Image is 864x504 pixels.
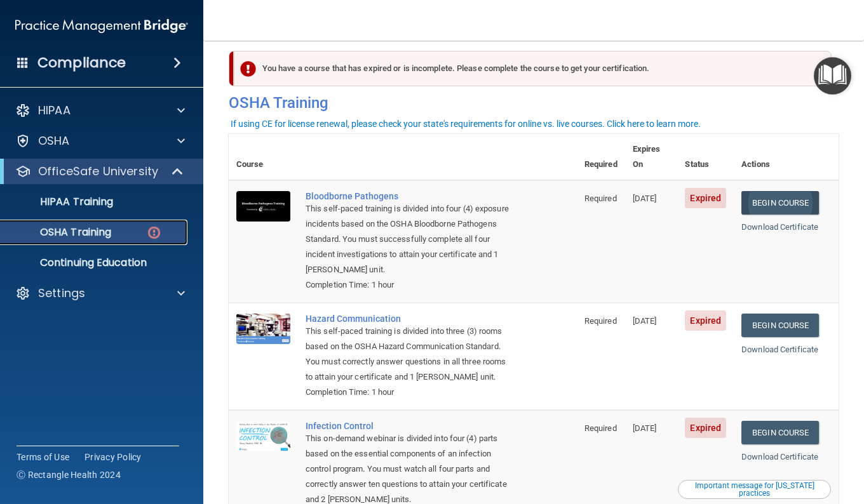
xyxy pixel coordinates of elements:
[229,134,298,180] th: Course
[306,385,513,400] div: Completion Time: 1 hour
[15,133,185,149] a: OSHA
[625,134,678,180] th: Expires On
[8,196,113,208] p: HIPAA Training
[8,226,111,239] p: OSHA Training
[741,222,818,232] a: Download Certificate
[17,468,121,481] span: Ⓒ Rectangle Health 2024
[741,314,819,337] a: Begin Course
[584,316,617,326] span: Required
[306,421,513,431] a: Infection Control
[680,482,829,497] div: Important message for [US_STATE] practices
[741,452,818,461] a: Download Certificate
[15,103,185,118] a: HIPAA
[741,191,819,215] a: Begin Course
[685,418,726,438] span: Expired
[229,94,839,112] h4: OSHA Training
[15,164,184,179] a: OfficeSafe University
[8,256,182,269] p: Continuing Education
[306,277,513,293] div: Completion Time: 1 hour
[146,225,162,241] img: danger-circle.6113f641.png
[306,314,513,324] a: Hazard Communication
[633,423,657,433] span: [DATE]
[306,191,513,201] a: Bloodborne Pathogens
[234,51,832,86] div: You have a course that has expired or is incomplete. Please complete the course to get your certi...
[577,134,625,180] th: Required
[814,57,851,95] button: Open Resource Center
[38,286,85,301] p: Settings
[584,423,617,433] span: Required
[306,324,513,385] div: This self-paced training is divided into three (3) rooms based on the OSHA Hazard Communication S...
[229,117,703,130] button: If using CE for license renewal, please check your state's requirements for online vs. live cours...
[633,194,657,203] span: [DATE]
[678,480,831,499] button: Read this if you are a dental practitioner in the state of CA
[37,54,126,72] h4: Compliance
[38,133,70,149] p: OSHA
[17,451,69,463] a: Terms of Use
[734,134,839,180] th: Actions
[633,316,657,326] span: [DATE]
[231,119,701,128] div: If using CE for license renewal, please check your state's requirements for online vs. live cours...
[677,134,734,180] th: Status
[38,103,71,118] p: HIPAA
[741,421,819,444] a: Begin Course
[240,61,256,77] img: exclamation-circle-solid-danger.72ef9ffc.png
[685,310,726,331] span: Expired
[15,13,188,39] img: PMB logo
[15,286,185,301] a: Settings
[306,201,513,277] div: This self-paced training is divided into four (4) exposure incidents based on the OSHA Bloodborne...
[685,188,726,208] span: Expired
[584,194,617,203] span: Required
[38,164,158,179] p: OfficeSafe University
[741,345,818,354] a: Download Certificate
[84,451,142,463] a: Privacy Policy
